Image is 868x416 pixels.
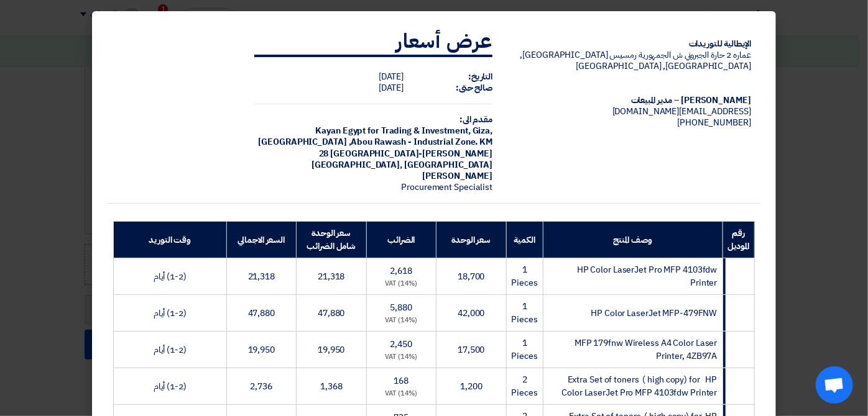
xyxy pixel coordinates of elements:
div: Open chat [816,366,853,404]
th: رقم الموديل [723,222,754,258]
span: (1-2) أيام [154,380,187,393]
span: [PERSON_NAME] [423,170,493,183]
span: (1-2) أيام [154,270,187,283]
span: Extra Set of toners ( high copy) for HP Color LaserJet Pro MFP 4103fdw Printer [561,373,717,399]
th: سعر الوحدة شامل الضرائب [297,222,367,258]
span: 168 [394,374,409,387]
span: Procurement Specialist [401,181,492,194]
th: الكمية [506,222,543,258]
span: (1-2) أيام [154,307,187,320]
strong: مقدم الى: [459,113,492,126]
span: MFP 179fnw Wireless A4 Color Laser Printer, 4ZB97A [575,337,718,363]
div: [PERSON_NAME] – مدير المبيعات [512,95,751,106]
span: [DATE] [379,81,404,94]
strong: عرض أسعار [396,26,492,56]
span: عماره 2 حارة الجبروني ش الجمهورية رمسيس [GEOGRAPHIC_DATA], [GEOGRAPHIC_DATA], [GEOGRAPHIC_DATA] [520,48,751,73]
span: [PHONE_NUMBER] [677,116,751,129]
span: 1,200 [460,380,482,393]
span: 2,450 [390,338,413,351]
th: سعر الوحدة [436,222,506,258]
strong: صالح حتى: [456,81,492,94]
div: (14%) VAT [372,315,432,326]
span: 5,880 [390,301,413,314]
span: 19,950 [248,343,275,356]
span: Giza, [GEOGRAPHIC_DATA] ,Abou Rawash - Industrial Zone. KM 28 [GEOGRAPHIC_DATA]-[PERSON_NAME][GEO... [258,124,492,171]
span: HP Color LaserJet Pro MFP 4103fdw Printer [577,263,718,289]
th: الضرائب [366,222,436,258]
span: 47,880 [248,307,275,320]
div: (14%) VAT [372,279,432,289]
span: 1 Pieces [512,300,538,326]
div: (14%) VAT [372,389,432,399]
strong: التاريخ: [468,70,492,83]
span: 18,700 [458,270,484,283]
span: 19,950 [318,343,344,356]
span: 2,736 [251,380,273,393]
span: 1 Pieces [512,337,538,363]
span: HP Color LaserJet MFP-479FNW [591,307,717,320]
span: [DATE] [379,70,404,83]
span: 21,318 [248,270,275,283]
th: وقت التوريد [114,222,227,258]
span: Kayan Egypt for Trading & Investment, [316,124,471,137]
span: 2 Pieces [512,373,538,399]
span: [EMAIL_ADDRESS][DOMAIN_NAME] [612,105,751,118]
span: (1-2) أيام [154,343,187,356]
th: وصف المنتج [543,222,723,258]
div: (14%) VAT [372,352,432,363]
span: 1 Pieces [512,263,538,289]
span: 2,618 [390,265,413,278]
div: الإيطالية للتوريدات [512,38,751,50]
span: 1,368 [320,380,343,393]
span: 21,318 [318,270,344,283]
span: 47,880 [318,307,344,320]
span: 17,500 [458,343,484,356]
span: 42,000 [458,307,484,320]
th: السعر الاجمالي [226,222,296,258]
